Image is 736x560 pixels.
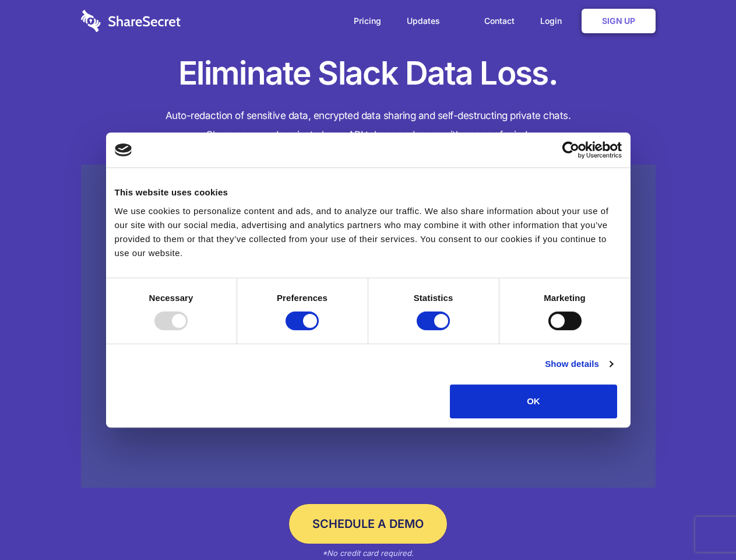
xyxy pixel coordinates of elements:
a: Show details [545,357,612,371]
div: This website uses cookies [115,185,622,199]
a: Contact [473,3,526,39]
a: Schedule a Demo [289,504,447,544]
a: Usercentrics Cookiebot - opens in a new window [520,141,622,159]
a: Pricing [342,3,393,39]
strong: Marketing [544,293,586,303]
div: We use cookies to personalize content and ads, and to analyze our traffic. We also share informat... [115,204,622,260]
img: logo-wordmark-white-trans-d4663122ce5f474addd5e946df7df03e33cb6a1c49d2221995e7729f52c070b2.svg [81,10,181,32]
strong: Necessary [149,293,193,303]
em: *No credit card required. [322,548,414,558]
h1: Eliminate Slack Data Loss. [81,52,656,94]
a: Sign Up [582,9,656,33]
strong: Statistics [414,293,453,303]
button: OK [450,384,617,418]
h4: Auto-redaction of sensitive data, encrypted data sharing and self-destructing private chats. Shar... [81,106,656,145]
a: Login [529,3,579,39]
strong: Preferences [277,293,327,303]
img: logo [115,143,132,156]
a: Wistia video thumbnail [81,164,656,488]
